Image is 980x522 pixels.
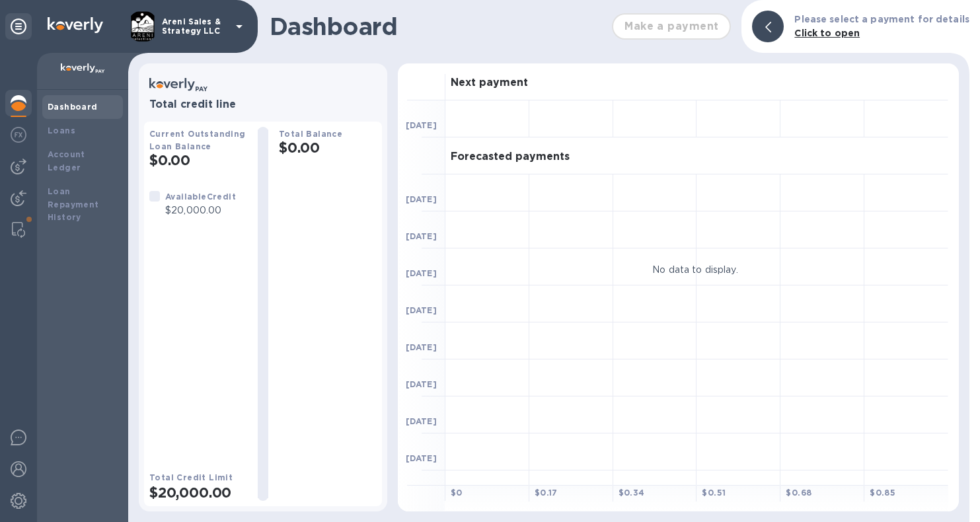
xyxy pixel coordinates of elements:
[406,194,437,204] b: [DATE]
[451,488,463,498] b: $ 0
[619,488,645,498] b: $ 0.34
[794,14,969,24] b: Please select a payment for details
[406,120,437,130] b: [DATE]
[149,484,247,501] h2: $20,000.00
[165,192,236,202] b: Available Credit
[406,305,437,315] b: [DATE]
[406,231,437,241] b: [DATE]
[406,342,437,352] b: [DATE]
[48,149,85,172] b: Account Ledger
[870,488,895,498] b: $ 0.85
[406,416,437,426] b: [DATE]
[165,204,236,217] p: $20,000.00
[279,129,342,139] b: Total Balance
[535,488,558,498] b: $ 0.17
[149,152,247,168] h2: $0.00
[48,126,75,135] b: Loans
[406,268,437,278] b: [DATE]
[786,488,811,498] b: $ 0.68
[406,453,437,463] b: [DATE]
[702,488,726,498] b: $ 0.51
[149,472,233,482] b: Total Credit Limit
[5,13,32,40] div: Unpin categories
[794,28,860,38] b: Click to open
[48,17,103,33] img: Logo
[162,17,228,36] p: Areni Sales & Strategy LLC
[451,77,528,89] h3: Next payment
[149,98,377,111] h3: Total credit line
[270,13,605,40] h1: Dashboard
[11,127,26,143] img: Foreign exchange
[48,102,98,112] b: Dashboard
[406,379,437,389] b: [DATE]
[652,262,738,276] p: No data to display.
[451,151,570,163] h3: Forecasted payments
[279,139,377,156] h2: $0.00
[149,129,246,151] b: Current Outstanding Loan Balance
[48,186,99,223] b: Loan Repayment History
